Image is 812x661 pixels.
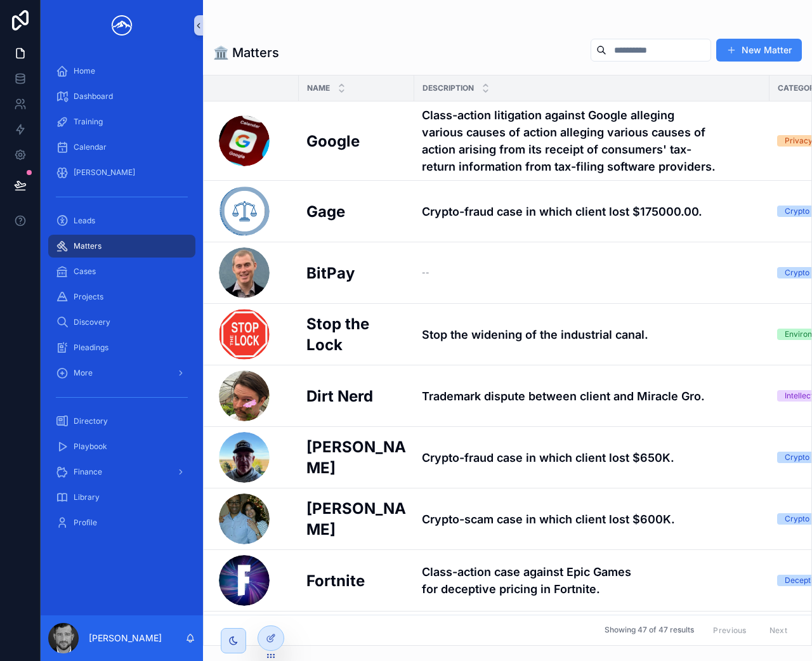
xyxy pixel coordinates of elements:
[422,203,762,220] a: Crypto-fraud case in which client lost $175000.00.
[716,39,802,62] button: New Matter
[48,60,195,82] a: Home
[48,410,195,433] a: Directory
[74,142,107,152] span: Calendar
[48,435,195,458] a: Playbook
[422,268,762,278] a: --
[74,343,108,353] span: Pleadings
[306,201,345,222] h2: Gage
[48,362,195,384] a: More
[74,241,101,251] span: Matters
[306,570,365,591] h2: Fortnite
[74,467,102,477] span: Finance
[74,117,103,127] span: Training
[422,563,762,598] a: Class-action case against Epic Games for deceptive pricing in Fortnite.
[48,161,195,184] a: [PERSON_NAME]
[41,51,203,551] div: scrollable content
[48,136,195,159] a: Calendar
[48,209,195,232] a: Leads
[785,452,809,463] div: Crypto
[422,511,762,528] a: Crypto-scam case in which client lost $600K.
[785,206,809,217] div: Crypto
[48,85,195,108] a: Dashboard
[74,216,95,226] span: Leads
[48,511,195,534] a: Profile
[306,436,407,478] a: [PERSON_NAME]
[48,235,195,258] a: Matters
[74,167,135,178] span: [PERSON_NAME]
[785,267,809,278] div: Crypto
[306,386,373,407] h2: Dirt Nerd
[422,449,762,466] a: Crypto-fraud case in which client lost $650K.
[74,492,100,502] span: Library
[89,632,162,645] p: [PERSON_NAME]
[74,368,93,378] span: More
[306,263,355,284] h2: BitPay
[422,326,762,343] a: Stop the widening of the industrial canal.
[48,311,195,334] a: Discovery
[306,131,360,152] h2: Google
[213,44,279,62] h1: 🏛️ Matters
[422,388,762,405] a: Trademark dispute between client and Miracle Gro.
[48,260,195,283] a: Cases
[306,498,407,540] a: [PERSON_NAME]
[74,518,97,528] span: Profile
[306,263,407,284] a: BitPay
[74,292,103,302] span: Projects
[48,336,195,359] a: Pleadings
[306,570,407,591] a: Fortnite
[306,201,407,222] a: Gage
[74,442,107,452] span: Playbook
[422,268,429,278] span: --
[306,313,407,355] a: Stop the Lock
[422,83,474,93] span: Description
[74,91,113,101] span: Dashboard
[74,266,96,277] span: Cases
[307,83,330,93] span: Name
[605,625,694,636] span: Showing 47 of 47 results
[306,386,407,407] a: Dirt Nerd
[74,317,110,327] span: Discovery
[48,486,195,509] a: Library
[785,513,809,525] div: Crypto
[74,416,108,426] span: Directory
[422,107,762,175] a: Class-action litigation against Google alleging various causes of action alleging various causes ...
[48,110,195,133] a: Training
[48,285,195,308] a: Projects
[306,131,407,152] a: Google
[74,66,95,76] span: Home
[48,461,195,483] a: Finance
[107,15,137,36] img: App logo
